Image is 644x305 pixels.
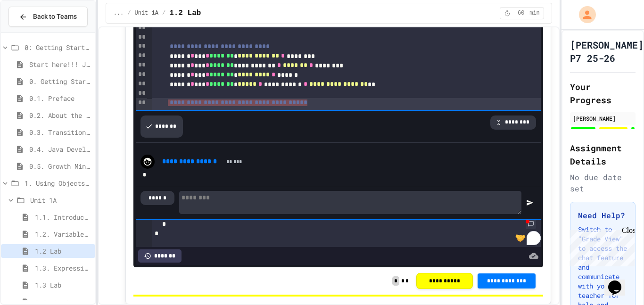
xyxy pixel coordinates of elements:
[570,172,636,194] div: No due date set
[29,127,91,137] span: 0.3. Transitioning from AP CSP to AP CSA
[573,114,633,123] div: [PERSON_NAME]
[569,4,598,25] div: My Account
[114,9,124,17] span: ...
[8,7,88,27] button: Back to Teams
[35,212,91,222] span: 1.1. Introduction to Algorithms, Programming, and Compilers
[35,280,91,290] span: 1.3 Lab
[566,226,635,266] iframe: chat widget
[169,8,201,19] span: 1.2 Lab
[604,267,635,296] iframe: chat widget
[25,42,91,52] span: 0: Getting Started
[127,9,131,17] span: /
[30,195,91,205] span: Unit 1A
[25,178,91,188] span: 1. Using Objects and Methods
[135,9,158,17] span: Unit 1A
[513,9,528,17] span: 60
[29,161,91,171] span: 0.5. Growth Mindset and Pair Programming
[29,59,91,69] span: Start here!!! Juicemind Demo
[35,263,91,273] span: 1.3. Expressions and Output [New]
[33,12,77,22] span: Back to Teams
[578,210,627,221] h3: Need Help?
[35,246,91,256] span: 1.2 Lab
[4,4,65,60] div: Chat with us now!Close
[29,93,91,103] span: 0.1. Preface
[570,141,636,168] h2: Assignment Details
[29,144,91,154] span: 0.4. Java Development Environments
[529,9,540,17] span: min
[29,76,91,86] span: 0. Getting Started
[570,38,644,65] h1: [PERSON_NAME] P7 25-26
[570,80,636,107] h2: Your Progress
[162,9,165,17] span: /
[35,229,91,239] span: 1.2. Variables and Data Types
[29,110,91,120] span: 0.2. About the AP CSA Exam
